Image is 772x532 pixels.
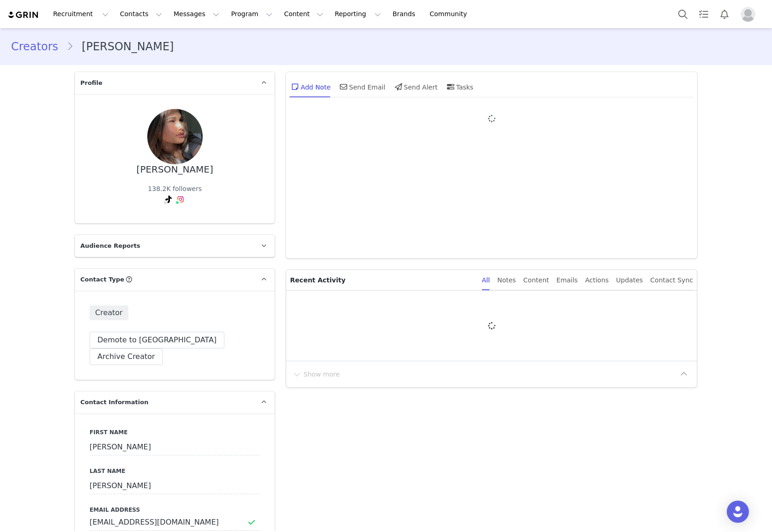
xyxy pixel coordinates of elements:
[482,270,490,291] div: All
[556,270,578,291] div: Emails
[650,270,693,291] div: Contact Sync
[393,76,438,98] div: Send Alert
[694,4,714,24] a: Tasks
[225,4,278,24] button: Program
[727,501,749,523] div: Open Intercom Messenger
[523,270,549,291] div: Content
[90,332,224,348] button: Demote to [GEOGRAPHIC_DATA]
[585,270,609,291] div: Actions
[290,270,474,290] p: Recent Activity
[11,38,66,55] a: Creators
[445,76,474,98] div: Tasks
[90,348,163,365] button: Archive Creator
[147,109,203,164] img: 6ce4bc5a-5815-4a75-885f-d582d69cb033.jpg
[714,4,735,24] button: Notifications
[177,196,184,203] img: instagram.svg
[90,506,260,514] label: Email Address
[90,428,260,436] label: First Name
[616,270,643,291] div: Updates
[424,4,477,24] a: Community
[90,305,128,320] span: Creator
[338,76,386,98] div: Send Email
[673,4,693,24] button: Search
[168,4,225,24] button: Messages
[90,467,260,475] label: Last Name
[148,184,202,194] div: 138.2K followers
[289,76,331,98] div: Add Note
[497,270,516,291] div: Notes
[115,4,168,24] button: Contacts
[278,4,329,24] button: Content
[7,11,40,19] img: grin logo
[292,367,340,382] button: Show more
[80,398,148,407] span: Contact Information
[48,4,114,24] button: Recruitment
[137,164,213,175] div: [PERSON_NAME]
[741,7,755,22] img: placeholder-profile.jpg
[735,7,765,22] button: Profile
[387,4,423,24] a: Brands
[80,78,103,88] span: Profile
[329,4,386,24] button: Reporting
[80,241,140,251] span: Audience Reports
[90,514,260,531] input: Email Address
[80,275,124,284] span: Contact Type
